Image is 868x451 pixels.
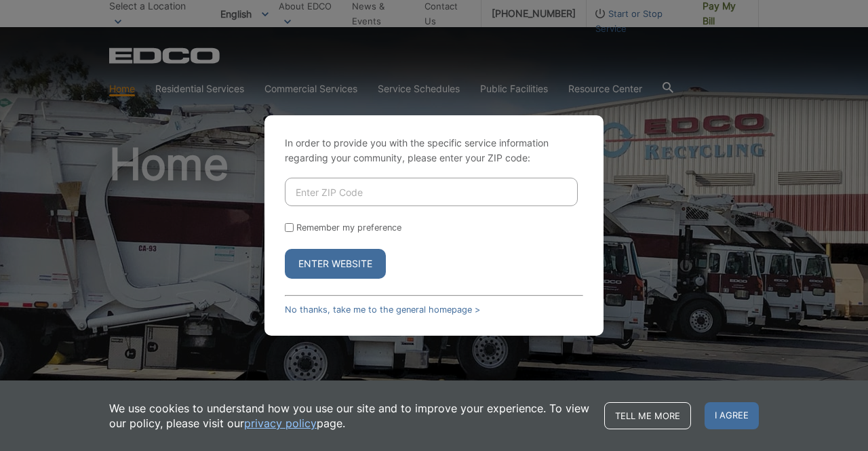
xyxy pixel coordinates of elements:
[604,402,691,429] a: Tell me more
[244,416,317,431] a: privacy policy
[285,305,480,315] a: No thanks, take me to the general homepage >
[285,136,583,165] p: In order to provide you with the specific service information regarding your community, please en...
[296,222,401,233] label: Remember my preference
[285,249,386,279] button: Enter Website
[285,178,578,206] input: Enter ZIP Code
[109,401,591,431] p: We use cookies to understand how you use our site and to improve your experience. To view our pol...
[705,402,759,429] span: I agree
